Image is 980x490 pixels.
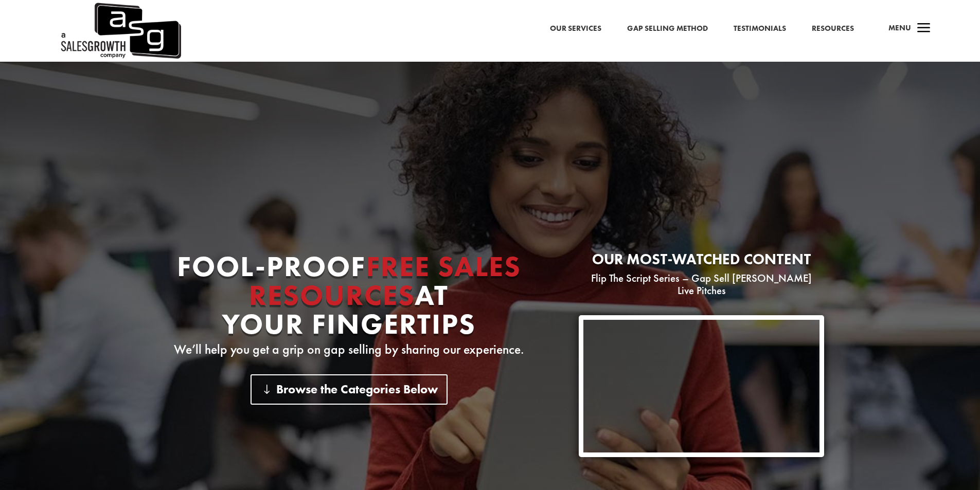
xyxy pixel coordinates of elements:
[888,23,911,33] span: Menu
[579,252,824,272] h2: Our most-watched content
[812,22,854,35] a: Resources
[579,272,824,297] p: Flip The Script Series – Gap Sell [PERSON_NAME] Live Pitches
[249,248,521,314] span: Free Sales Resources
[156,252,542,343] h1: Fool-proof At Your Fingertips
[156,343,542,356] p: We’ll help you get a grip on gap selling by sharing our experience.
[734,22,786,35] a: Testimonials
[251,374,448,405] a: Browse the Categories Below
[914,19,934,39] span: a
[627,22,708,35] a: Gap Selling Method
[550,22,601,35] a: Our Services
